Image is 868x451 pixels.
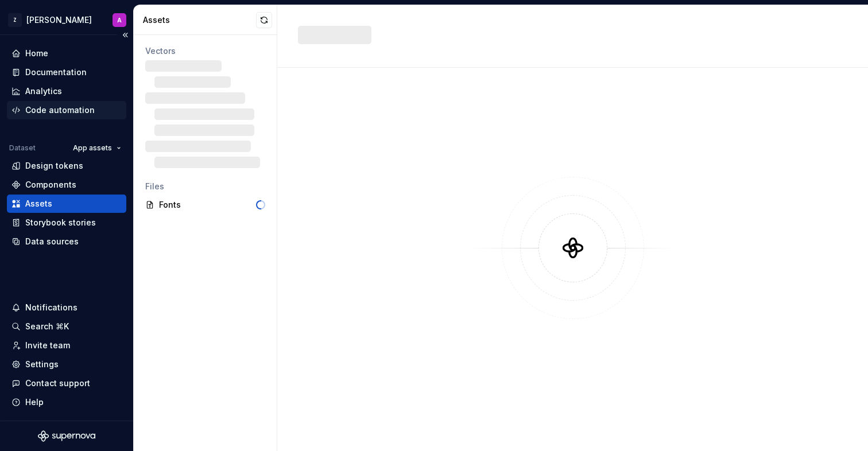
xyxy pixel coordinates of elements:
button: Notifications [7,298,126,317]
a: Design tokens [7,157,126,175]
a: Home [7,44,126,63]
button: Collapse sidebar [117,27,133,43]
a: Fonts [141,196,270,214]
div: Documentation [25,67,87,78]
div: Design tokens [25,160,83,172]
button: Z[PERSON_NAME]A [2,7,131,32]
button: Help [7,393,126,411]
div: Storybook stories [25,217,96,228]
div: Code automation [25,104,95,116]
div: [PERSON_NAME] [26,14,92,26]
div: Search ⌘K [25,321,69,332]
svg: Supernova Logo [38,430,95,442]
div: Help [25,396,44,408]
div: A [117,15,122,25]
a: Assets [7,195,126,213]
a: Storybook stories [7,213,126,232]
div: Invite team [25,340,70,351]
div: Fonts [159,199,256,211]
div: Dataset [9,143,36,153]
a: Documentation [7,63,126,81]
a: Code automation [7,101,126,119]
div: Components [25,179,76,190]
div: Data sources [25,236,79,247]
a: Analytics [7,82,126,100]
div: Assets [143,14,256,26]
button: Search ⌘K [7,317,126,336]
div: Contact support [25,378,90,389]
div: Notifications [25,302,77,313]
div: Analytics [25,85,62,97]
a: Data sources [7,232,126,251]
div: Files [145,181,265,192]
a: Settings [7,355,126,374]
div: Settings [25,359,59,370]
div: Z [8,13,22,27]
button: Contact support [7,374,126,392]
span: App assets [73,143,112,153]
a: Invite team [7,336,126,355]
button: App assets [68,140,126,156]
a: Components [7,176,126,194]
div: Vectors [145,45,265,57]
div: Assets [25,198,52,209]
div: Home [25,48,48,59]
